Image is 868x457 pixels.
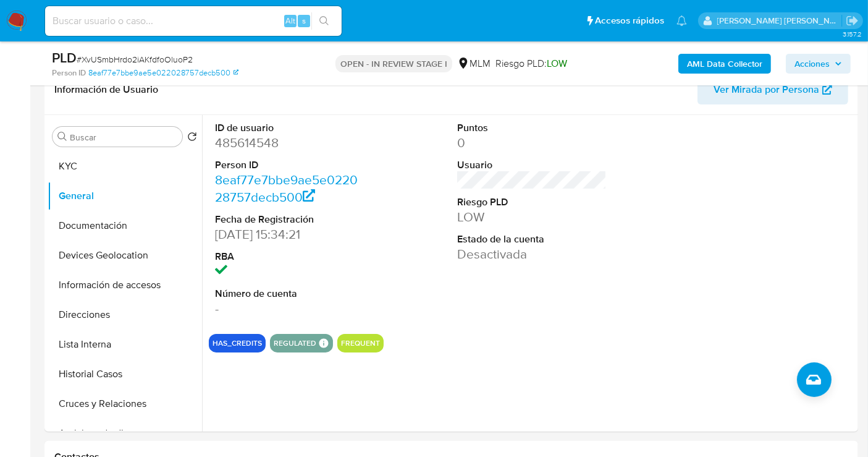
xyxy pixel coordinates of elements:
[717,15,842,27] p: nancy.sanchezgarcia@mercadolibre.com.mx
[48,389,202,419] button: Cruces y Relaciones
[57,132,67,142] button: Buscar
[794,54,830,74] span: Acciones
[187,132,197,145] button: Volver al orden por defecto
[285,15,295,27] span: Alt
[48,211,202,241] button: Documentación
[215,300,364,317] dd: -
[70,132,177,143] input: Buscar
[678,54,771,74] button: AML Data Collector
[77,53,193,66] span: # XvUSmbHrdo2iAKfdfoOluoP2
[457,233,607,246] dt: Estado de la cuenta
[215,134,364,152] dd: 485614548
[52,67,86,79] b: Person ID
[457,195,607,209] dt: Riesgo PLD
[676,15,687,26] a: Notificaciones
[215,287,364,301] dt: Número de cuenta
[697,75,848,105] button: Ver Mirada por Persona
[302,15,306,27] span: s
[215,226,364,243] dd: [DATE] 15:34:21
[215,158,364,172] dt: Person ID
[687,54,762,74] b: AML Data Collector
[48,241,202,270] button: Devices Geolocation
[45,13,342,29] input: Buscar usuario o caso...
[786,54,851,74] button: Acciones
[714,75,819,105] span: Ver Mirada por Persona
[335,55,452,72] p: OPEN - IN REVIEW STAGE I
[457,158,607,172] dt: Usuario
[215,121,364,135] dt: ID de usuario
[48,152,202,181] button: KYC
[457,246,607,263] dd: Desactivada
[457,57,491,70] div: MLM
[311,12,337,30] button: search-icon
[547,56,567,70] span: LOW
[48,359,202,389] button: Historial Casos
[457,208,607,226] dd: LOW
[495,57,567,70] span: Riesgo PLD:
[48,181,202,211] button: General
[843,29,862,39] span: 3.157.2
[54,83,158,96] h1: Información de Usuario
[88,67,238,79] a: 8eaf77e7bbe9ae5e022028757decb500
[846,14,859,27] a: Salir
[215,213,364,226] dt: Fecha de Registración
[215,250,364,263] dt: RBA
[457,134,607,152] dd: 0
[215,171,358,206] a: 8eaf77e7bbe9ae5e022028757decb500
[48,419,202,448] button: Anticipos de dinero
[595,14,664,27] span: Accesos rápidos
[48,300,202,330] button: Direcciones
[48,270,202,300] button: Información de accesos
[48,330,202,359] button: Lista Interna
[457,121,607,135] dt: Puntos
[52,48,77,67] b: PLD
